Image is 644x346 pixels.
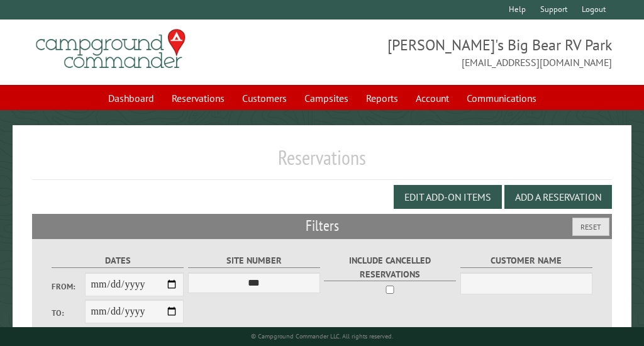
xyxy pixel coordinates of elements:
h2: Filters [32,214,612,238]
h1: Reservations [32,145,612,180]
a: Dashboard [101,86,162,110]
button: Edit Add-on Items [394,185,502,209]
img: Campground Commander [32,25,189,74]
button: Reset [572,218,609,236]
a: Customers [235,86,294,110]
small: © Campground Commander LLC. All rights reserved. [251,332,393,340]
a: Reports [358,86,406,110]
a: Communications [459,86,544,110]
a: Reservations [164,86,232,110]
span: [PERSON_NAME]'s Big Bear RV Park [EMAIL_ADDRESS][DOMAIN_NAME] [322,35,612,70]
button: Add a Reservation [504,185,612,209]
label: Dates [52,254,184,268]
label: To: [52,307,85,319]
label: From: [52,281,85,293]
label: Include Cancelled Reservations [324,254,456,281]
a: Account [408,86,457,110]
label: Site Number [188,254,320,268]
a: Campsites [297,86,356,110]
label: Customer Name [460,254,592,268]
